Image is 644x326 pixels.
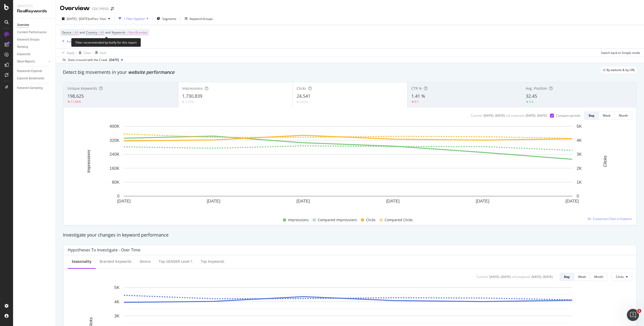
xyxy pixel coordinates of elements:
[17,44,52,50] a: Ranking
[109,152,119,157] text: 240K
[62,30,71,35] span: Device
[71,100,81,104] div: 11.66%
[60,49,74,57] button: Apply
[67,51,74,55] div: Apply
[60,15,112,23] button: [DATE] - [DATE]vsPrev. Year
[619,113,628,118] div: Month
[17,59,35,64] div: More Reports
[17,30,46,35] div: Content Performance
[566,199,579,204] text: [DATE]
[17,44,28,50] div: Ranking
[185,100,194,104] div: 3.25%
[577,166,582,171] text: 2K
[100,29,104,36] span: All
[93,49,106,57] button: Save
[17,22,29,28] div: Overview
[411,86,422,91] span: CTR %
[560,273,574,281] button: Day
[109,58,119,62] span: 2025 Sep. 12th
[207,199,220,204] text: [DATE]
[111,7,114,11] div: arrow-right-arrow-left
[574,273,590,281] button: Week
[67,17,89,21] span: [DATE] - [DATE]
[67,93,84,99] span: 198,625
[616,275,624,279] span: Clicks
[411,93,425,99] span: 1.41 %
[607,69,635,72] span: By website & by URL
[477,275,488,279] div: Current:
[201,259,224,264] div: Top Keywords
[86,30,97,35] span: Country
[72,259,92,264] div: Seasonality
[297,199,310,204] text: [DATE]
[107,57,125,63] button: [DATE]
[17,85,43,91] div: Keyword Sampling
[615,112,632,120] button: Month
[297,93,310,99] span: 24,541
[77,49,91,57] button: Clear
[17,37,52,42] a: Keyword Groups
[300,100,308,104] div: 4.03%
[79,30,85,35] span: and
[601,67,637,74] div: legacy label
[612,273,632,281] button: Clicks
[67,86,97,91] span: Unique Keywords
[594,275,603,279] div: Month
[114,299,119,304] text: 4K
[506,113,525,118] div: vs Compared :
[182,101,184,103] img: Equal
[109,166,119,171] text: 160K
[17,59,47,64] a: More Reports
[60,38,80,44] button: Add Filter
[68,247,140,252] div: Hypotheses to Investigate - Over Time
[67,39,80,44] div: Add Filter
[318,217,357,223] span: Compared Impressions
[109,124,119,129] text: 400K
[599,49,640,57] button: Switch back to Simple mode
[63,232,637,238] div: Investigate your changes in keyword performance
[129,29,147,36] span: Non-Branded
[484,113,505,118] div: [DATE] - [DATE]
[84,51,91,55] div: Clear
[98,30,100,35] span: =
[17,8,52,14] div: RealKeywords
[17,52,52,57] a: Keywords
[526,86,547,91] span: Avg. Position
[578,275,586,279] div: Week
[116,15,150,23] button: 1 Filter Applied
[577,124,582,129] text: 5K
[603,113,611,118] div: Week
[17,76,44,81] div: Explorer Bookmarks
[86,150,91,173] text: Impressions
[17,52,30,57] div: Keywords
[75,29,78,36] span: All
[68,124,628,211] svg: A chart.
[556,113,580,118] div: Compare periods
[155,15,178,23] button: Segments
[589,113,594,118] div: Day
[89,17,106,21] span: vs Prev. Year
[140,259,151,264] div: Device
[297,86,306,91] span: Clicks
[577,180,582,185] text: 1K
[526,93,537,99] span: 32.45
[183,15,215,23] button: Keyword Groups
[593,217,632,221] span: Customize Chart in Explorer
[72,30,74,35] span: =
[603,155,608,167] text: Clicks
[577,194,579,199] text: 0
[114,285,119,290] text: 5K
[159,259,193,264] div: Top GENDER Level 1
[17,22,52,28] a: Overview
[100,259,132,264] div: Branded Keywords
[182,93,202,99] span: 1,730,839
[471,113,482,118] div: Current:
[92,6,109,11] div: CDC PROD
[17,69,52,74] a: Keywords Explorer
[526,113,547,118] div: [DATE] - [DATE]
[190,17,213,21] div: Keyword Groups
[105,30,110,35] span: and
[182,86,203,91] span: Impressions
[109,138,119,143] text: 320K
